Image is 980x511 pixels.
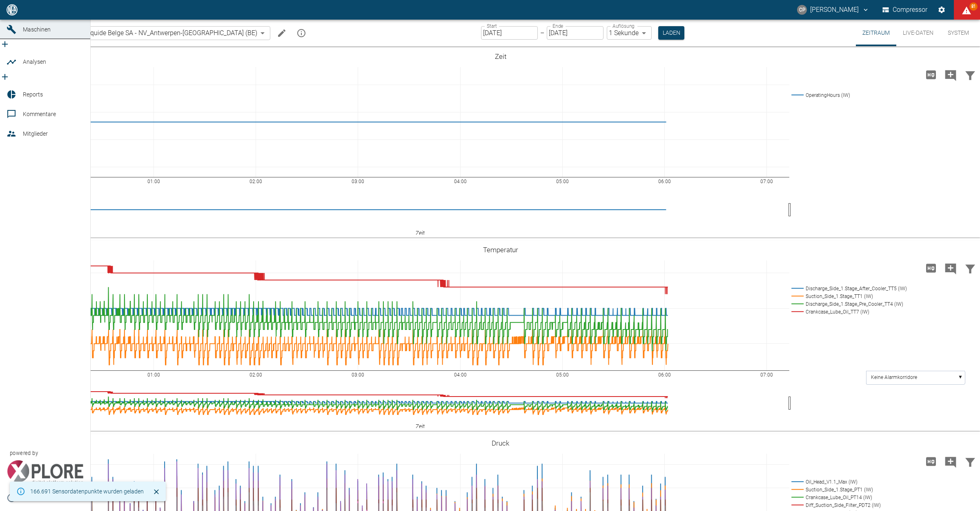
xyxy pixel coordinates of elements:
input: DD.MM.YYYY [481,26,538,40]
button: mission info [293,25,310,41]
button: Compressor [881,2,929,17]
a: 13.0007/1_Air Liquide Belge SA - NV_Antwerpen-[GEOGRAPHIC_DATA] (BE) [30,28,257,38]
span: Mitglieder [23,130,48,137]
input: DD.MM.YYYY [547,26,604,40]
img: logo [6,4,18,15]
span: Hohe Auflösung [921,457,941,465]
div: 1 Sekunde [607,26,652,40]
label: Ende [552,22,563,29]
button: Kommentar hinzufügen [941,64,960,85]
button: Zeitraum [856,20,896,46]
button: Daten filtern [960,451,980,472]
span: Reports [23,91,43,98]
button: Laden [658,26,684,40]
button: christoph.palm@neuman-esser.com [796,2,871,17]
button: Daten filtern [960,258,980,279]
button: Daten filtern [960,64,980,85]
button: Live-Daten [896,20,940,46]
label: Auflösung [612,22,635,29]
button: Kommentar hinzufügen [941,451,960,472]
img: Xplore Logo [7,460,84,485]
span: 81 [969,2,978,11]
span: Analysen [23,58,46,65]
button: Einstellungen [934,2,949,17]
div: CP [797,5,807,15]
button: Machine bearbeiten [274,25,290,41]
div: 166.691 Sensordatenpunkte wurden geladen [30,484,144,499]
button: System [940,20,977,46]
p: – [540,28,544,38]
span: Hohe Auflösung [921,70,941,78]
span: powered by [10,449,38,457]
text: Keine Alarmkorridore [871,374,917,380]
span: Maschinen [23,26,51,33]
button: Kommentar hinzufügen [941,258,960,279]
label: Start [487,22,497,29]
button: Schließen [150,486,163,498]
span: 13.0007/1_Air Liquide Belge SA - NV_Antwerpen-[GEOGRAPHIC_DATA] (BE) [43,28,257,38]
span: Hohe Auflösung [921,264,941,271]
span: Kommentare [23,111,56,117]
